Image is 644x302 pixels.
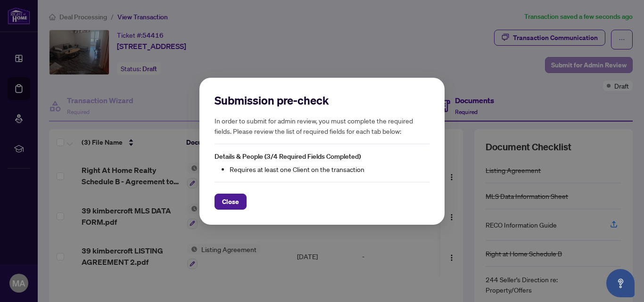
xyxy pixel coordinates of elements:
[222,194,239,209] span: Close
[215,93,429,108] h2: Submission pre-check
[606,269,635,297] button: Open asap
[215,115,429,136] h5: In order to submit for admin review, you must complete the required fields. Please review the lis...
[215,152,361,161] span: Details & People (3/4 Required Fields Completed)
[230,163,429,174] li: Requires at least one Client on the transaction
[215,193,247,209] button: Close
